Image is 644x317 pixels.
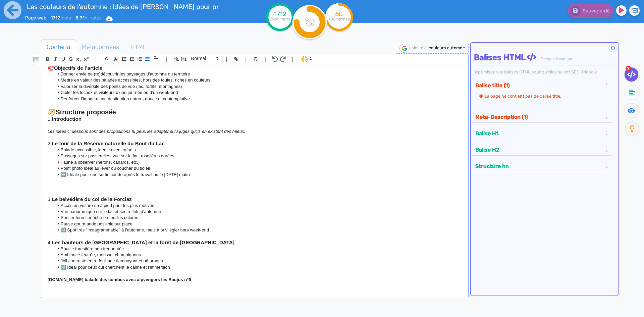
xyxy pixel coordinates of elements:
[328,17,350,21] tspan: /86 termes
[54,264,462,270] li: ➡️ Idéal pour ceux qui cherchent le calme et l’immersion
[56,108,116,116] strong: Structure proposée
[54,159,462,165] li: Faune à observer (hérons, canards, etc.)
[166,55,167,64] span: |
[473,80,604,91] button: Balise title (1)
[226,55,227,64] span: |
[48,141,462,147] h3: 2.
[473,128,611,139] div: Balise H1
[473,144,604,155] button: Balise H2
[54,252,462,258] li: Ambiance feutrée, mousse, champignons
[54,246,462,252] li: Boucle forestière peu fréquentée
[473,128,604,139] button: Balise H1
[25,15,46,21] span: Page web
[52,116,82,122] strong: Introduction
[274,10,286,18] tspan: 1712
[54,90,462,96] li: Cibler les locaux et visiteurs d’une journée ou d’un week-end
[75,15,85,21] b: 5.71
[95,55,97,64] span: |
[76,40,125,55] a: Métadonnées
[54,165,462,171] li: Point photo idéal au lever ou coucher du soleil
[473,80,611,91] div: Balise title (1)
[48,240,462,246] h3: 4.
[264,55,266,64] span: |
[473,161,604,172] button: Structure hn
[298,55,314,63] span: I.Assistant
[54,172,462,178] li: ➡️ Idéale pour une sortie courte après le travail ou le [DATE] matin
[125,40,152,55] a: HTML
[335,10,343,18] tspan: 60
[473,144,611,155] div: Balise H2
[54,221,462,227] li: Pause gourmande possible sur place
[412,45,429,50] span: Mot-clé :
[291,55,293,64] span: |
[54,65,102,71] strong: Objectifs de l’article
[48,129,245,134] em: Les idées ci dessous sont des propositions tu peux les adapter si tu juges qu'ils en existent des...
[485,94,561,99] span: La page ne contient pas de balise title.
[48,277,191,282] strong: [DOMAIN_NAME] balade des combes avec alpvengers les Baujus n°6
[542,57,572,61] span: erreurs à corriger
[474,53,617,62] h4: Balises HTML
[245,55,247,64] span: |
[41,40,76,55] a: Contenu
[270,17,290,21] tspan: /945 mots
[626,66,631,71] span: 2
[25,1,218,12] input: title
[568,4,613,18] button: Sauvegardé
[305,18,315,22] tspan: Score
[51,15,71,21] span: mots
[540,57,542,61] span: 2
[75,15,102,21] span: minutes
[54,71,462,77] li: Donner envie de (re)découvrir les paysages d’automne du territoire
[48,196,462,202] h3: 3.
[583,8,610,14] span: Sauvegardé
[151,54,161,62] span: Aligment
[473,161,611,172] div: Structure hn
[52,196,131,202] strong: Le belvédère du col de la Forclaz
[48,108,462,116] h2: 🧭
[125,38,152,56] span: HTML
[429,45,465,50] span: couleurs automne
[48,116,462,122] h3: 1.
[54,215,462,221] li: Sentier forestier riche en feuillus colorés
[54,153,462,159] li: Passages sur passerelles, vue sur le lac, roselières dorées
[54,96,462,102] li: Renforcer l’image d’une destination nature, douce et contemplative
[48,65,462,71] h3: 🎯
[473,111,604,122] button: Meta-Description (1)
[54,209,462,215] li: Vue panoramique sur le lac et ses reflets d’automne
[41,38,76,56] span: Contenu
[54,227,462,233] li: ➡️ Spot très "Instagrammable" à l’automne, mais à privilégier hors week-end
[473,111,611,122] div: Meta-Description (1)
[54,258,462,264] li: Joli contraste entre feuillage flamboyant et pâturages
[52,141,164,146] strong: Le tour de la Réserve naturelle du Bout du Lac
[54,147,462,153] li: Balade accessible, idéale avec enfants
[51,15,60,21] b: 1712
[399,44,410,53] img: google-serp-logo.png
[52,240,234,245] strong: Les hauteurs de [GEOGRAPHIC_DATA] et la forêt de [GEOGRAPHIC_DATA]
[474,69,617,75] div: Optimisez vos balises HTML pour qu’elles soient SEO-friendly.
[54,203,462,209] li: Accès en voiture ou à pied pour les plus motivés
[54,77,462,83] li: Mettre en valeur des balades accessibles, hors des foules, riches en couleurs
[306,21,314,27] tspan: SEO
[76,38,124,56] span: Métadonnées
[54,84,462,90] li: Valoriser la diversité des points de vue (lac, forêts, montagnes)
